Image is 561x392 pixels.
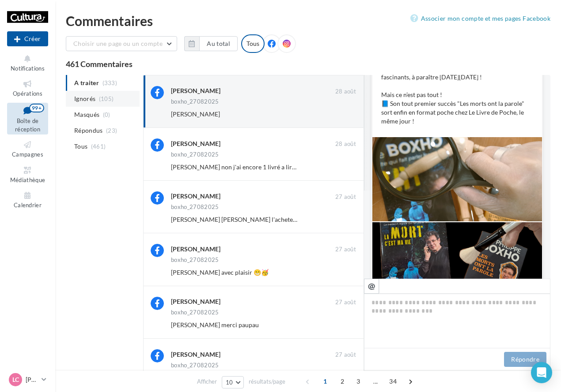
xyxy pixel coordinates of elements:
div: boxho_27082025 [171,362,219,368]
button: Au total [184,36,238,51]
span: ... [368,374,383,388]
span: Médiathèque [10,176,45,183]
span: (461) [91,143,106,150]
span: 1 [318,374,332,388]
div: [PERSON_NAME] [171,297,220,306]
span: résultats/page [249,377,285,386]
div: [PERSON_NAME] [171,245,220,254]
i: @ [368,282,375,290]
div: Open Intercom Messenger [531,362,552,383]
div: Commentaires [66,14,550,27]
a: Opérations [7,77,48,99]
span: Boîte de réception [15,117,40,133]
button: Créer [7,31,48,46]
div: 99+ [29,104,44,112]
span: Ignorés [74,94,95,103]
span: 3 [351,374,365,388]
a: Associer mon compte et mes pages Facebook [410,13,550,24]
a: Calendrier [7,189,48,210]
div: boxho_27082025 [171,310,219,315]
span: 2 [335,374,349,388]
a: LC [PERSON_NAME] [7,371,48,388]
a: Boîte de réception99+ [7,103,48,135]
button: Répondre [504,352,546,367]
div: boxho_27082025 [171,204,219,210]
div: boxho_27082025 [171,257,219,263]
span: [PERSON_NAME] non j'ai encore 1 livré a lire et je le commence lol [171,163,354,171]
span: LC [12,375,19,384]
div: [PERSON_NAME] [171,139,220,148]
span: 27 août [335,351,356,359]
span: Masqués [74,110,99,119]
button: 10 [222,376,244,388]
span: [PERSON_NAME] [171,110,220,118]
span: [PERSON_NAME] [PERSON_NAME] l'acheter tu as déjà commencé le tome 3 ? [171,216,384,223]
span: Campagnes [12,151,43,158]
span: Opérations [13,90,42,97]
p: 📢 Nouveauté Le célèbre médecin légiste [PERSON_NAME] revient avec un nouveau livre captivant : 🔍 ... [381,29,533,126]
a: Médiathèque [7,164,48,185]
span: 27 août [335,246,356,254]
a: Campagnes [7,138,48,160]
button: @ [364,279,379,294]
button: Choisir une page ou un compte [66,36,177,51]
div: Nouvelle campagne [7,31,48,46]
div: [PERSON_NAME] [171,86,220,95]
div: 461 Commentaires [66,60,550,68]
span: 27 août [335,299,356,306]
span: 27 août [335,193,356,201]
span: 28 août [335,88,356,96]
span: Tous [74,142,87,151]
button: Notifications [7,52,48,74]
div: boxho_27082025 [171,152,219,157]
div: [PERSON_NAME] [171,192,220,201]
button: Au total [199,36,238,51]
span: (0) [103,111,110,118]
span: Répondus [74,126,103,135]
span: [PERSON_NAME] merci paupau [171,321,259,329]
span: 10 [226,379,233,386]
div: Tous [241,34,265,53]
span: Afficher [197,377,217,386]
span: [PERSON_NAME] avec plaisir 😁🥳 [171,269,269,276]
p: [PERSON_NAME] [26,375,38,384]
span: Notifications [11,65,45,72]
span: Calendrier [14,202,42,209]
span: Choisir une page ou un compte [73,40,163,47]
span: 34 [386,374,400,388]
div: boxho_27082025 [171,99,219,105]
span: 28 août [335,140,356,148]
span: (105) [99,95,114,102]
div: [PERSON_NAME] [171,350,220,359]
span: (23) [106,127,117,134]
